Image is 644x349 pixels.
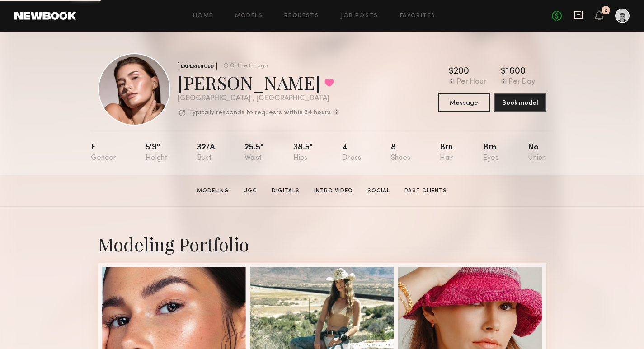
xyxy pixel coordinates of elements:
div: Online 1hr ago [230,63,268,69]
div: 38.5" [293,144,313,162]
a: UGC [240,187,261,195]
div: $ [449,67,454,76]
b: within 24 hours [284,110,331,116]
a: Home [193,13,213,19]
a: Modeling [193,187,233,195]
button: Message [438,93,490,112]
button: Book model [494,93,546,112]
div: Brn [440,144,453,162]
div: 25.5" [244,144,263,162]
div: 200 [454,67,469,76]
div: [GEOGRAPHIC_DATA] , [GEOGRAPHIC_DATA] [178,95,339,102]
div: No [528,144,546,162]
a: Models [235,13,263,19]
div: Per Hour [457,78,486,86]
div: Modeling Portfolio [98,232,546,256]
div: 4 [342,144,361,162]
div: Per Day [509,78,535,86]
a: Social [364,187,394,195]
a: Digitals [268,187,303,195]
div: $ [501,67,506,76]
a: Intro Video [310,187,357,195]
div: 1600 [506,67,526,76]
p: Typically responds to requests [189,110,282,116]
div: 32/a [197,144,215,162]
div: EXPERIENCED [178,62,217,70]
a: Job Posts [341,13,378,19]
div: 5'9" [146,144,167,162]
div: F [91,144,116,162]
div: Brn [483,144,498,162]
div: 2 [604,8,607,13]
a: Requests [284,13,319,19]
a: Past Clients [401,187,451,195]
div: [PERSON_NAME] [178,70,339,94]
div: 8 [391,144,410,162]
a: Favorites [400,13,436,19]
